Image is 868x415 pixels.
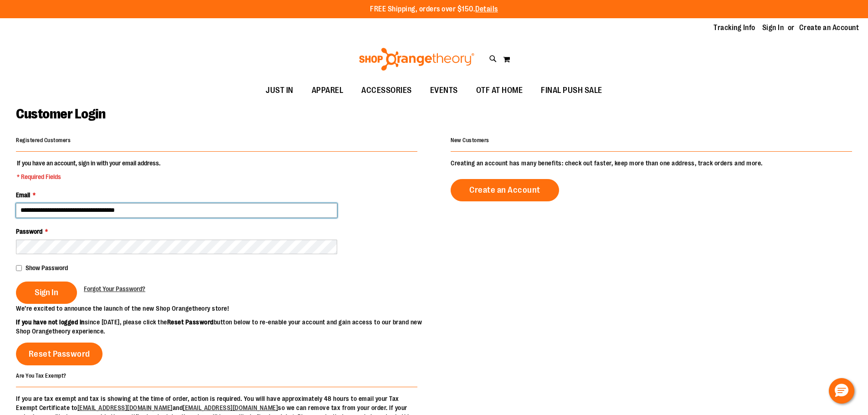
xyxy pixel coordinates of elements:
[451,137,489,143] strong: New Customers
[16,159,161,181] legend: If you have an account, sign in with your email address.
[17,172,160,181] span: * Required Fields
[16,304,434,313] p: We’re excited to announce the launch of the new Shop Orangetheory store!
[16,191,30,199] span: Email
[762,23,784,33] a: Sign In
[257,80,303,101] a: JUST IN
[370,4,498,15] p: FREE Shipping, orders over $150.
[35,287,58,297] span: Sign In
[16,106,105,122] span: Customer Login
[469,185,540,195] span: Create an Account
[84,285,145,292] span: Forgot Your Password?
[451,159,852,168] p: Creating an account has many benefits: check out faster, keep more than one address, track orders...
[829,378,854,404] button: Hello, have a question? Let’s chat.
[183,404,278,411] a: [EMAIL_ADDRESS][DOMAIN_NAME]
[77,404,173,411] a: [EMAIL_ADDRESS][DOMAIN_NAME]
[84,284,145,293] a: Forgot Your Password?
[358,48,476,71] img: Shop Orangetheory
[361,80,412,101] span: ACCESSORIES
[16,282,77,304] button: Sign In
[16,343,103,365] a: Reset Password
[476,80,523,101] span: OTF AT HOME
[16,318,85,326] strong: If you have not logged in
[29,349,90,359] span: Reset Password
[26,264,68,272] span: Show Password
[352,80,421,101] a: ACCESSORIES
[799,23,859,33] a: Create an Account
[421,80,467,101] a: EVENTS
[16,228,42,235] span: Password
[16,137,71,143] strong: Registered Customers
[475,5,498,13] a: Details
[532,80,611,101] a: FINAL PUSH SALE
[467,80,532,101] a: OTF AT HOME
[167,318,214,326] strong: Reset Password
[16,318,434,336] p: since [DATE], please click the button below to re-enable your account and gain access to our bran...
[714,23,755,33] a: Tracking Info
[16,372,67,379] strong: Are You Tax Exempt?
[541,80,602,101] span: FINAL PUSH SALE
[451,179,559,201] a: Create an Account
[303,80,353,101] a: APPAREL
[266,80,293,101] span: JUST IN
[312,80,344,101] span: APPAREL
[430,80,458,101] span: EVENTS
